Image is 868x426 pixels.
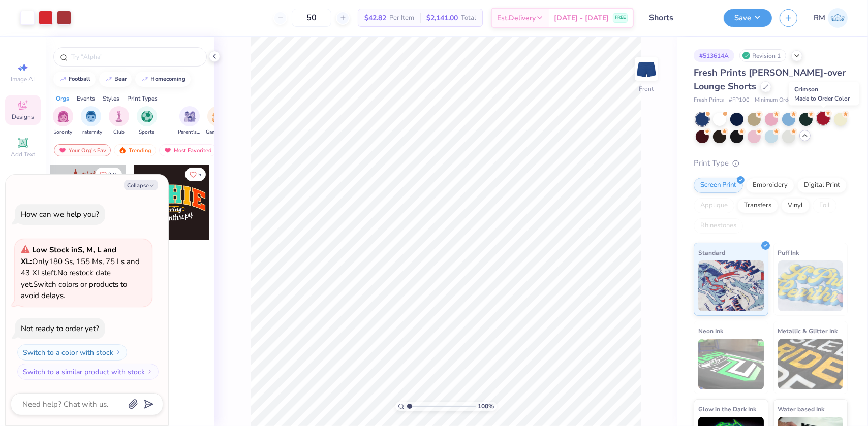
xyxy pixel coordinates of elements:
[113,128,125,136] span: Club
[77,94,95,103] div: Events
[694,178,743,193] div: Screen Print
[56,94,69,103] div: Orgs
[135,72,191,87] button: homecoming
[17,344,127,361] button: Switch to a color with stock
[292,9,331,27] input: – –
[789,82,859,106] div: Crimson
[21,268,111,289] span: No restock date yet.
[21,323,99,334] div: Not ready to order yet?
[554,13,609,23] span: [DATE] - [DATE]
[694,49,734,62] div: # 513614A
[114,144,156,156] div: Trending
[108,172,117,177] span: 271
[198,172,201,177] span: 5
[778,404,825,414] span: Water based Ink
[21,245,140,301] span: Only 180 Ss, 155 Ms, 75 Ls and 43 XLs left. Switch colors or products to avoid delays.
[54,144,111,156] div: Your Org's Fav
[57,111,69,122] img: Sorority Image
[739,49,786,62] div: Revision 1
[53,72,96,87] button: football
[364,13,386,23] span: $42.82
[729,96,750,105] span: # FP100
[698,325,723,336] span: Neon Ink
[185,168,206,181] button: Like
[694,218,743,234] div: Rhinestones
[69,76,91,82] div: football
[95,168,122,181] button: Like
[118,147,127,154] img: trending.gif
[53,106,73,136] button: filter button
[21,209,99,219] div: How can we help you?
[164,147,172,154] img: most_fav.gif
[814,8,848,28] a: RM
[109,106,129,136] div: filter for Club
[755,96,805,105] span: Minimum Order: 50 +
[70,52,200,62] input: Try "Alpha"
[105,76,113,82] img: trend_line.gif
[778,325,838,336] span: Metallic & Glitter Ink
[814,12,825,24] span: RM
[141,76,149,82] img: trend_line.gif
[778,247,799,258] span: Puff Ink
[21,245,116,267] strong: Low Stock in S, M, L and XL :
[85,111,97,122] img: Fraternity Image
[639,84,654,93] div: Front
[115,76,127,82] div: bear
[636,59,657,79] img: Front
[184,111,196,122] img: Parent's Weekend Image
[139,128,155,136] span: Sports
[461,13,476,23] span: Total
[11,150,35,158] span: Add Text
[781,198,810,213] div: Vinyl
[54,128,73,136] span: Sorority
[828,8,848,28] img: Roberta Manuel
[641,8,716,28] input: Untitled Design
[137,106,157,136] button: filter button
[53,106,73,136] div: filter for Sorority
[178,106,201,136] div: filter for Parent's Weekend
[178,128,201,136] span: Parent's Weekend
[151,76,186,82] div: homecoming
[80,106,103,136] div: filter for Fraternity
[724,9,772,27] button: Save
[137,106,157,136] div: filter for Sports
[206,106,229,136] div: filter for Game Day
[124,180,158,190] button: Collapse
[694,157,848,169] div: Print Type
[698,260,764,311] img: Standard
[389,13,414,23] span: Per Item
[109,106,129,136] button: filter button
[797,178,847,193] div: Digital Print
[127,94,158,103] div: Print Types
[178,106,201,136] button: filter button
[58,147,67,154] img: most_fav.gif
[778,260,844,311] img: Puff Ink
[615,14,626,21] span: FREE
[159,144,216,156] div: Most Favorited
[497,13,536,23] span: Est. Delivery
[426,13,458,23] span: $2,141.00
[212,111,224,122] img: Game Day Image
[80,128,103,136] span: Fraternity
[813,198,836,213] div: Foil
[12,113,34,121] span: Designs
[59,76,67,82] img: trend_line.gif
[206,128,229,136] span: Game Day
[698,404,756,414] span: Glow in the Dark Ink
[103,94,119,103] div: Styles
[794,94,850,103] span: Made to Order Color
[694,96,724,105] span: Fresh Prints
[694,198,734,213] div: Applique
[478,402,494,411] span: 100 %
[80,106,103,136] button: filter button
[113,111,125,122] img: Club Image
[698,339,764,389] img: Neon Ink
[698,247,725,258] span: Standard
[694,67,846,92] span: Fresh Prints [PERSON_NAME]-over Lounge Shorts
[147,369,153,375] img: Switch to a similar product with stock
[17,364,159,380] button: Switch to a similar product with stock
[99,72,132,87] button: bear
[11,75,35,83] span: Image AI
[778,339,844,389] img: Metallic & Glitter Ink
[206,106,229,136] button: filter button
